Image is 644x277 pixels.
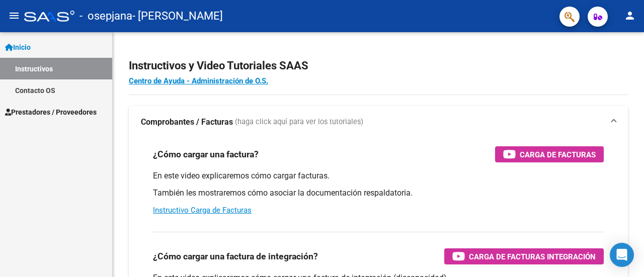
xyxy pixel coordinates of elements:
[153,206,252,215] a: Instructivo Carga de Facturas
[5,42,31,53] span: Inicio
[129,76,268,85] a: Centro de Ayuda - Administración de O.S.
[132,5,223,27] span: - [PERSON_NAME]
[469,250,596,263] span: Carga de Facturas Integración
[153,188,604,199] p: También les mostraremos cómo asociar la documentación respaldatoria.
[129,106,628,138] mat-expansion-panel-header: Comprobantes / Facturas (haga click aquí para ver los tutoriales)
[129,56,628,75] h2: Instructivos y Video Tutoriales SAAS
[520,148,596,161] span: Carga de Facturas
[8,10,20,22] mat-icon: menu
[495,146,604,162] button: Carga de Facturas
[153,147,259,161] h3: ¿Cómo cargar una factura?
[610,243,634,267] div: Open Intercom Messenger
[153,170,604,181] p: En este video explicaremos cómo cargar facturas.
[153,249,318,263] h3: ¿Cómo cargar una factura de integración?
[141,117,233,128] strong: Comprobantes / Facturas
[624,10,636,22] mat-icon: person
[444,248,604,264] button: Carga de Facturas Integración
[5,107,97,118] span: Prestadores / Proveedores
[79,5,132,27] span: - osepjana
[235,117,363,128] span: (haga click aquí para ver los tutoriales)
